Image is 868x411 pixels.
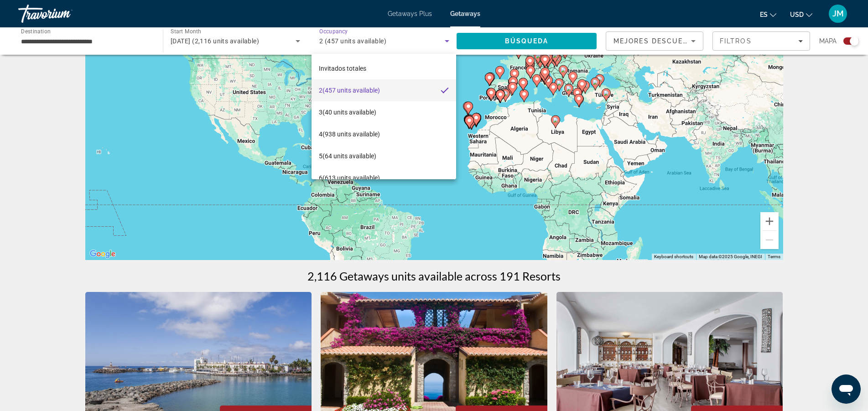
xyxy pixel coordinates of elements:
span: 4 (938 units available) [319,129,380,140]
iframe: Button to launch messaging window [832,375,861,404]
span: 5 (64 units available) [319,151,376,161]
span: 6 (613 units available) [319,172,380,183]
span: 2 (457 units available) [319,85,380,96]
span: Invitados totales [319,65,366,72]
span: 3 (40 units available) [319,107,376,118]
